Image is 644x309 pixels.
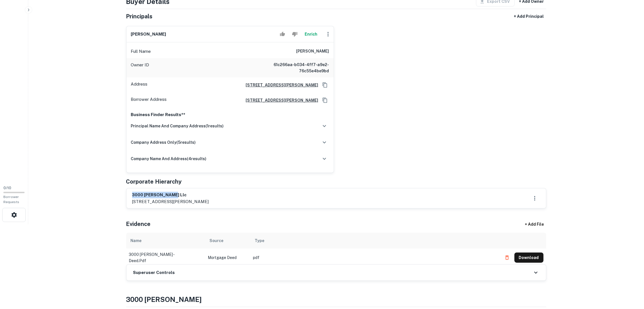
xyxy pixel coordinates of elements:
h6: company name and address ( 4 results) [131,156,207,162]
p: Borrower Address [131,96,167,105]
button: Download [514,253,543,263]
h6: [PERSON_NAME] [296,48,329,55]
h4: 3000 [PERSON_NAME] [126,294,546,304]
button: Reject [290,29,300,40]
a: [STREET_ADDRESS][PERSON_NAME] [241,82,318,88]
th: Source [205,233,250,249]
h5: Evidence [126,220,151,228]
button: Copy Address [321,81,329,89]
h6: company address only ( 5 results) [131,139,196,145]
th: Type [250,233,499,249]
button: Delete file [502,253,512,262]
div: Source [210,237,224,244]
td: 3000 [PERSON_NAME] - deed.pdf [126,249,205,267]
button: Enrich [302,29,320,40]
td: pdf [250,249,499,267]
a: [STREET_ADDRESS][PERSON_NAME] [241,97,318,103]
td: Mortgage Deed [205,249,250,267]
h6: principal name and company address ( 1 results) [131,123,224,129]
p: Owner ID [131,62,149,74]
h6: Superuser Controls [133,269,175,276]
div: Name [131,237,142,244]
th: Name [126,233,205,249]
p: Address [131,81,148,89]
h6: [PERSON_NAME] [131,31,166,38]
h6: 3000 [PERSON_NAME] llc [132,192,209,198]
button: Copy Address [321,96,329,105]
span: Borrower Requests [3,195,19,204]
h5: Corporate Hierarchy [126,177,182,186]
h6: 61c266aa-b034-4ff7-a9e2-76c55e4be9bd [261,62,329,74]
div: scrollable content [126,233,546,264]
div: Type [255,237,265,244]
p: [STREET_ADDRESS][PERSON_NAME] [132,198,209,205]
p: Full Name [131,48,151,55]
button: Accept [278,29,287,40]
span: 0 / 10 [3,186,11,190]
div: + Add File [515,219,554,229]
h5: Principals [126,12,153,21]
iframe: Chat Widget [616,264,644,291]
button: + Add Principal [512,11,546,21]
p: Business Finder Results** [131,111,329,118]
